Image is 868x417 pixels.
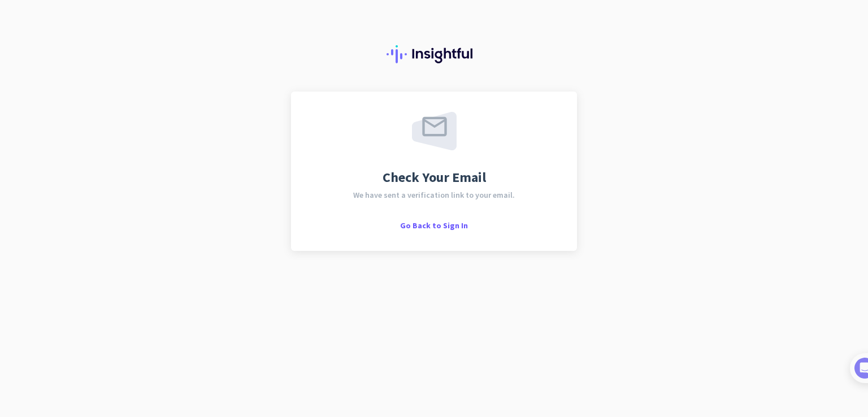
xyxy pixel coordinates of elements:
[383,171,486,184] span: Check Your Email
[412,112,457,150] img: email-sent
[353,191,515,199] span: We have sent a verification link to your email.
[400,220,468,231] span: Go Back to Sign In
[387,45,481,63] img: Insightful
